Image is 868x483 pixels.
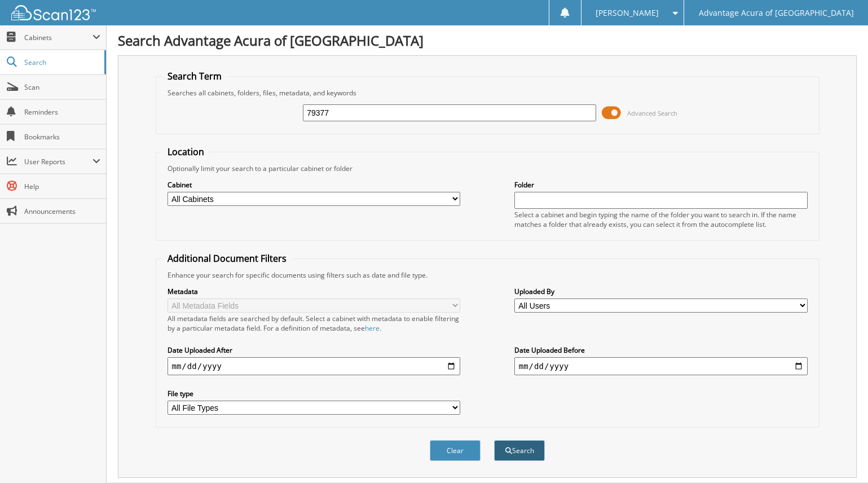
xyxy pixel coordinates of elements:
[118,31,857,50] h1: Search Advantage Acura of [GEOGRAPHIC_DATA]
[514,345,808,355] label: Date Uploaded Before
[162,88,813,98] div: Searches all cabinets, folders, files, metadata, and keywords
[168,287,461,296] label: Metadata
[162,164,813,173] div: Optionally limit your search to a particular cabinet or folder
[24,82,100,92] span: Scan
[514,287,808,296] label: Uploaded By
[24,33,92,42] span: Cabinets
[514,180,808,190] label: Folder
[430,440,481,461] button: Clear
[162,70,227,82] legend: Search Term
[24,58,99,67] span: Search
[168,314,461,333] div: All metadata fields are searched by default. Select a cabinet with metadata to enable filtering b...
[514,210,808,229] div: Select a cabinet and begin typing the name of the folder you want to search in. If the name match...
[11,5,96,20] img: scan123-logo-white.svg
[24,132,100,142] span: Bookmarks
[514,357,808,375] input: end
[596,10,659,16] span: [PERSON_NAME]
[24,207,100,216] span: Announcements
[162,146,210,158] legend: Location
[168,357,461,375] input: start
[168,389,461,398] label: File type
[494,440,545,461] button: Search
[168,180,461,190] label: Cabinet
[24,157,92,166] span: User Reports
[162,252,292,265] legend: Additional Document Filters
[627,109,677,117] span: Advanced Search
[162,270,813,280] div: Enhance your search for specific documents using filters such as date and file type.
[24,182,100,191] span: Help
[24,107,100,117] span: Reminders
[168,345,461,355] label: Date Uploaded After
[812,429,868,483] iframe: Chat Widget
[365,323,380,333] a: here
[699,10,854,16] span: Advantage Acura of [GEOGRAPHIC_DATA]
